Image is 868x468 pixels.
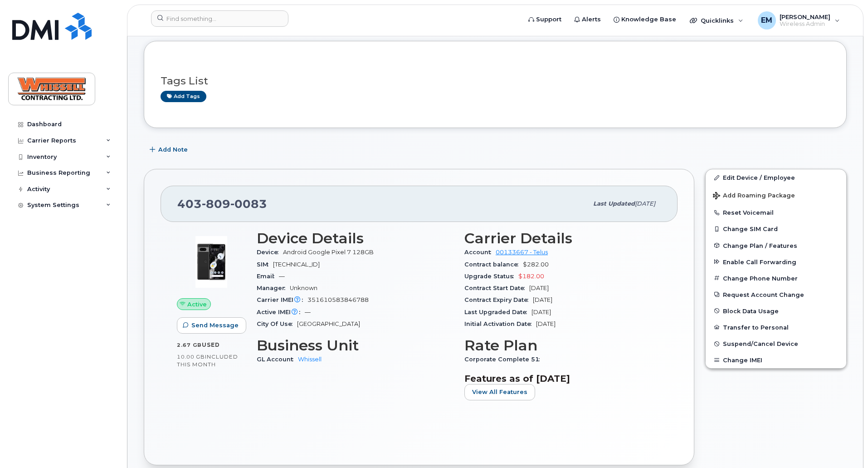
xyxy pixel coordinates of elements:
span: SIM [257,261,273,268]
span: Last Upgraded Date [464,309,532,315]
span: Manager [257,285,290,291]
span: Carrier IMEI [257,296,307,303]
span: Add Roaming Package [713,192,795,201]
button: Request Account Change [706,286,846,303]
h3: Carrier Details [464,230,661,246]
a: Add tags [161,91,206,102]
h3: Tags List [161,75,830,87]
span: included this month [177,353,238,368]
span: — [279,273,285,280]
a: 00133667 - Telus [496,249,548,256]
button: Block Data Usage [706,303,846,319]
span: [DATE] [529,285,549,291]
span: $282.00 [523,261,549,268]
span: Suspend/Cancel Device [723,340,798,347]
div: Quicklinks [683,11,750,30]
a: Support [522,10,568,29]
span: used [202,341,220,348]
h3: Business Unit [257,337,454,354]
span: Active [187,300,207,309]
button: Change IMEI [706,352,846,368]
span: [DATE] [533,296,552,303]
span: Active IMEI [257,309,305,315]
span: Change Plan / Features [723,242,797,249]
span: Account [464,249,496,256]
span: [DATE] [635,200,655,207]
button: Add Note [144,142,195,158]
span: 351610583846788 [307,296,369,303]
span: Last updated [593,200,635,207]
button: Add Roaming Package [706,186,846,204]
button: Change SIM Card [706,221,846,237]
span: Quicklinks [701,17,734,24]
span: 403 [177,197,267,211]
span: Support [536,15,561,24]
span: 2.67 GB [177,342,202,348]
span: Email [257,273,279,280]
span: Initial Activation Date [464,320,536,327]
span: View All Features [472,388,527,396]
span: 10.00 GB [177,354,205,360]
a: Edit Device / Employee [706,169,846,186]
a: Whissell [298,356,322,363]
span: Unknown [290,285,317,291]
span: Corporate Complete 51 [464,356,544,363]
span: Wireless Admin [780,20,830,28]
img: image20231002-4137094-1wmdryy.jpeg [184,235,239,289]
span: Device [257,249,283,256]
button: Change Plan / Features [706,237,846,254]
button: Enable Call Forwarding [706,254,846,270]
span: Add Note [158,145,188,154]
span: Contract Expiry Date [464,296,533,303]
span: [GEOGRAPHIC_DATA] [297,320,360,327]
span: [PERSON_NAME] [780,13,830,20]
span: 809 [202,197,230,211]
input: Find something... [151,10,288,27]
span: Android Google Pixel 7 128GB [283,249,374,256]
div: Enrique Melo [751,11,846,30]
a: Alerts [568,10,607,29]
button: View All Features [464,384,535,400]
h3: Device Details [257,230,454,246]
span: Contract Start Date [464,285,529,291]
button: Send Message [177,317,246,334]
span: Alerts [582,15,601,24]
button: Suspend/Cancel Device [706,335,846,352]
button: Reset Voicemail [706,204,846,221]
span: Upgrade Status [464,273,518,280]
span: $182.00 [518,273,544,280]
span: [TECHNICAL_ID] [273,261,320,268]
h3: Features as of [DATE] [464,373,661,384]
span: Contract balance [464,261,523,268]
span: [DATE] [536,320,556,327]
span: [DATE] [532,309,551,315]
h3: Rate Plan [464,337,661,354]
button: Change Phone Number [706,270,846,286]
span: Enable Call Forwarding [723,258,796,265]
span: EM [761,15,772,26]
span: GL Account [257,356,298,363]
span: Send Message [191,321,239,330]
span: City Of Use [257,320,297,327]
span: — [305,309,311,315]
span: Knowledge Base [621,15,676,24]
span: 0083 [230,197,267,211]
a: Knowledge Base [607,10,683,29]
button: Transfer to Personal [706,319,846,335]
